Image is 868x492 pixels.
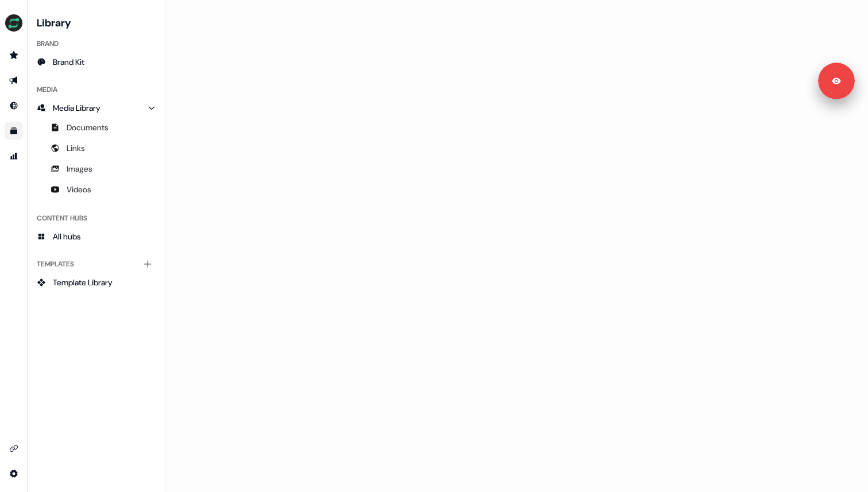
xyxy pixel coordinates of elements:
[67,163,92,175] span: Images
[5,122,23,140] a: Go to templates
[32,273,160,292] a: Template Library
[32,227,160,246] a: All hubs
[53,102,100,114] span: Media Library
[32,80,160,99] div: Media
[5,464,23,483] a: Go to integrations
[53,277,113,288] span: Template Library
[32,99,160,117] a: Media Library
[32,118,160,137] a: Documents
[5,46,23,64] a: Go to prospects
[32,14,160,30] h3: Library
[53,231,81,242] span: All hubs
[32,209,160,227] div: Content Hubs
[32,34,160,53] div: Brand
[32,160,160,178] a: Images
[67,142,85,154] span: Links
[67,184,91,195] span: Videos
[67,122,108,133] span: Documents
[53,56,84,68] span: Brand Kit
[5,71,23,90] a: Go to outbound experience
[32,180,160,199] a: Videos
[32,53,160,71] a: Brand Kit
[32,139,160,157] a: Links
[5,147,23,165] a: Go to attribution
[5,439,23,458] a: Go to integrations
[32,255,160,273] div: Templates
[5,96,23,115] a: Go to Inbound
